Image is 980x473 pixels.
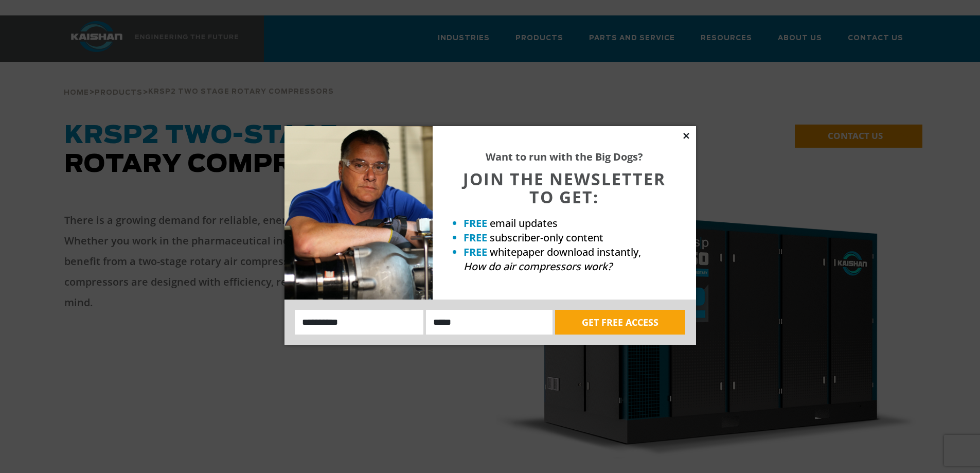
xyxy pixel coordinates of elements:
[295,310,424,335] input: Name:
[490,216,558,230] span: email updates
[490,231,603,244] span: subscriber-only content
[463,168,666,208] span: JOIN THE NEWSLETTER TO GET:
[464,245,487,259] strong: FREE
[490,245,641,259] span: whitepaper download instantly,
[464,259,612,273] em: How do air compressors work?
[426,310,553,335] input: Email
[464,231,487,244] strong: FREE
[464,216,487,230] strong: FREE
[682,131,691,141] button: Close
[486,150,643,164] strong: Want to run with the Big Dogs?
[555,310,685,335] button: GET FREE ACCESS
